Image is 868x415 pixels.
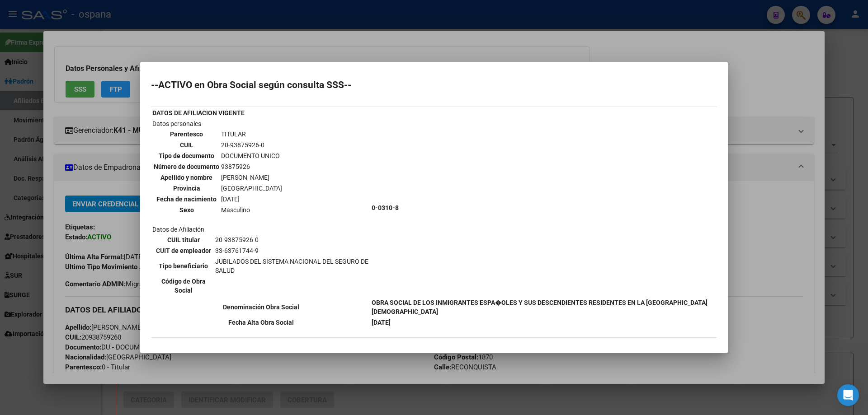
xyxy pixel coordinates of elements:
b: OBRA SOCIAL DE LOS INMIGRANTES ESPA�OLES Y SUS DESCENDIENTES RESIDENTES EN LA [GEOGRAPHIC_DATA][D... [372,299,708,315]
b: 0-0310-8 [372,204,399,211]
th: Fecha de nacimiento [153,194,220,204]
th: CUIL [153,140,220,150]
th: Provincia [153,183,220,193]
th: Código de Obra Social [153,276,214,295]
td: 20-93875926-0 [221,140,283,150]
h2: --ACTIVO en Obra Social según consulta SSS-- [151,80,717,89]
td: 20-93875926-0 [215,235,369,245]
td: TITULAR [221,129,283,139]
td: 93875926 [221,162,283,172]
th: Número de documento [153,162,220,172]
th: Sexo [153,205,220,215]
th: Fecha Alta Obra Social [152,317,370,327]
td: DOCUMENTO UNICO [221,151,283,161]
th: Tipo de documento [153,151,220,161]
th: Apellido y nombre [153,173,220,182]
td: Masculino [221,205,283,215]
td: Datos personales Datos de Afiliación [152,119,370,297]
td: JUBILADOS DEL SISTEMA NACIONAL DEL SEGURO DE SALUD [215,256,369,275]
td: 33-63761744-9 [215,246,369,256]
th: CUIL titular [153,235,214,245]
th: Parentesco [153,129,220,139]
td: [DATE] [221,194,283,204]
td: [PERSON_NAME] [221,173,283,182]
div: Open Intercom Messenger [837,384,859,406]
b: [DATE] [372,319,391,326]
b: DATOS DE AFILIACION VIGENTE [152,109,245,117]
th: Denominación Obra Social [152,298,370,317]
th: Tipo beneficiario [153,256,214,275]
th: CUIT de empleador [153,246,214,256]
td: [GEOGRAPHIC_DATA] [221,183,283,193]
